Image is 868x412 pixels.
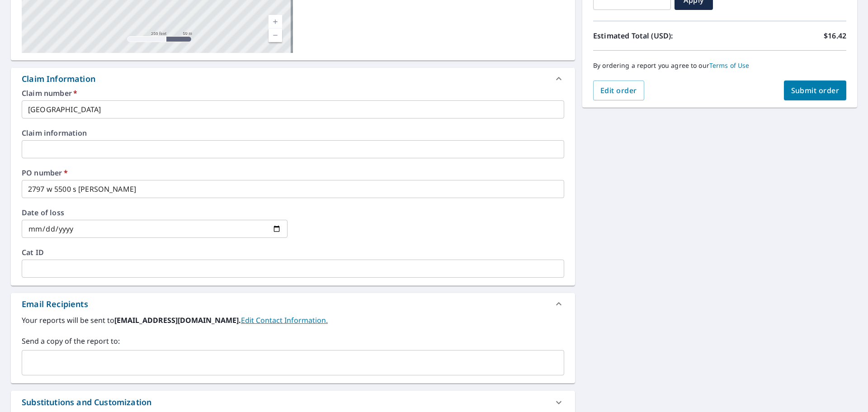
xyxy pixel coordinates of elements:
[593,81,644,100] button: Edit order
[824,30,846,41] p: $16.42
[22,73,95,85] div: Claim Information
[22,298,88,310] div: Email Recipients
[784,81,847,100] button: Submit order
[22,209,288,216] label: Date of loss
[791,85,840,95] span: Submit order
[22,315,564,326] label: Your reports will be sent to
[22,249,564,256] label: Cat ID
[22,90,564,97] label: Claim number
[593,30,720,41] p: Estimated Total (USD):
[709,61,750,70] a: Terms of Use
[593,62,846,70] p: By ordering a report you agree to our
[22,396,151,408] div: Substitutions and Customization
[11,68,575,90] div: Claim Information
[22,336,564,346] label: Send a copy of the report to:
[22,169,564,176] label: PO number
[269,15,282,28] a: Current Level 17, Zoom In
[600,85,637,95] span: Edit order
[22,129,564,137] label: Claim information
[114,315,241,325] b: [EMAIL_ADDRESS][DOMAIN_NAME].
[241,315,328,325] a: EditContactInfo
[269,28,282,42] a: Current Level 17, Zoom Out
[11,293,575,315] div: Email Recipients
